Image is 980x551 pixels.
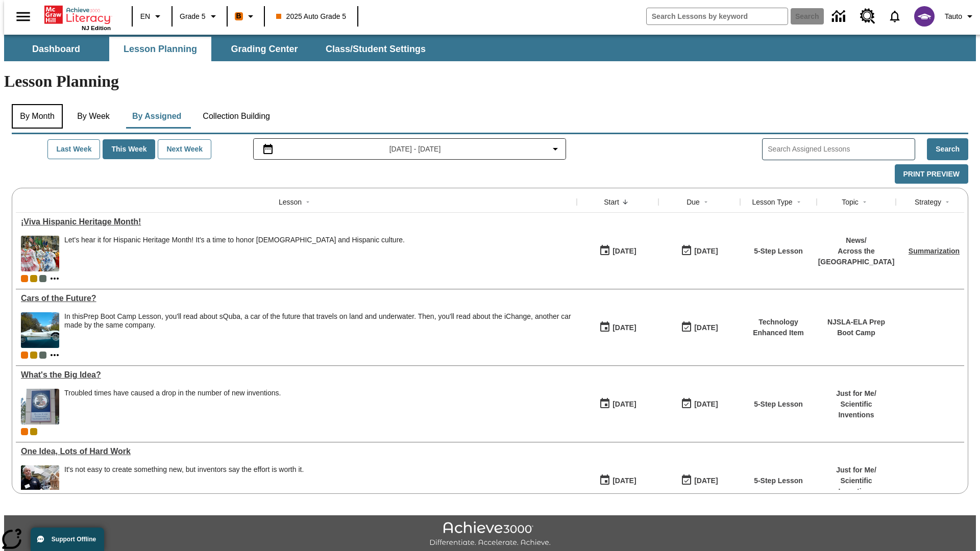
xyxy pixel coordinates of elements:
[822,317,891,338] p: NJSLA-ELA Prep Boot Camp
[21,294,572,303] div: Cars of the Future?
[21,275,28,282] div: Current Class
[694,321,718,334] div: [DATE]
[64,389,281,424] div: Troubled times have caused a drop in the number of new inventions.
[30,352,37,359] div: New 2025 class
[745,317,812,338] p: Technology Enhanced Item
[194,104,278,129] button: Collection Building
[64,312,572,330] div: In this
[818,235,895,246] p: News /
[47,139,100,159] button: Last Week
[822,399,891,420] p: Scientific Inventions
[317,37,434,61] button: Class/Student Settings
[612,398,636,411] div: [DATE]
[596,318,640,337] button: 09/10/25: First time the lesson was available
[941,196,953,208] button: Sort
[39,275,46,282] div: OL 2025 Auto Grade 6
[21,236,59,271] img: A photograph of Hispanic women participating in a parade celebrating Hispanic culture. The women ...
[818,246,895,267] p: Across the [GEOGRAPHIC_DATA]
[258,143,562,155] button: Select the date range menu item
[700,196,712,208] button: Sort
[754,246,803,257] p: 5-Step Lesson
[21,465,59,501] img: A man stands next to a small, wooden prototype of a home. Inventors see where there is room for i...
[612,245,636,258] div: [DATE]
[31,528,104,551] button: Support Offline
[236,10,241,22] span: B
[908,3,941,30] button: Select a new avatar
[52,536,96,543] span: Support Offline
[64,389,281,397] div: Troubled times have caused a drop in the number of new inventions.
[136,7,168,26] button: Language: EN, Select a language
[176,7,224,26] button: Grade: Grade 5, Select a grade
[914,6,935,27] img: avatar image
[4,37,435,61] div: SubNavbar
[768,142,915,157] input: Search Assigned Lessons
[754,399,803,410] p: 5-Step Lesson
[596,471,640,490] button: 03/17/25: First time the lesson was available
[5,37,107,61] button: Dashboard
[694,398,718,411] div: [DATE]
[822,388,891,399] p: Just for Me /
[677,394,721,414] button: 04/13/26: Last day the lesson can be accessed
[752,197,792,207] div: Lesson Type
[21,370,572,380] a: What's the Big Idea?, Lessons
[39,352,46,359] span: OL 2025 Auto Grade 6
[21,312,59,348] img: High-tech automobile treading water.
[21,294,572,303] a: Cars of the Future? , Lessons
[103,139,155,159] button: This Week
[941,7,980,26] button: Profile/Settings
[915,197,941,207] div: Strategy
[302,196,314,208] button: Sort
[12,104,63,129] button: By Month
[64,236,405,271] div: Let's hear it for Hispanic Heritage Month! It's a time to honor Hispanic Americans and Hispanic c...
[21,370,572,380] div: What's the Big Idea?
[754,475,803,486] p: 5-Step Lesson
[279,197,302,207] div: Lesson
[82,25,111,31] span: NJ Edition
[881,3,908,30] a: Notifications
[927,138,968,160] button: Search
[694,245,718,258] div: [DATE]
[694,474,718,487] div: [DATE]
[8,2,38,32] button: Open side menu
[389,144,441,155] span: [DATE] - [DATE]
[21,428,28,435] div: Current Class
[677,318,721,337] button: 08/01/26: Last day the lesson can be accessed
[4,35,976,61] div: SubNavbar
[64,312,572,348] div: In this Prep Boot Camp Lesson, you'll read about sQuba, a car of the future that travels on land ...
[21,217,572,227] div: ¡Viva Hispanic Heritage Month!
[596,241,640,261] button: 09/15/25: First time the lesson was available
[21,217,572,227] a: ¡Viva Hispanic Heritage Month! , Lessons
[822,465,891,475] p: Just for Me /
[64,236,405,244] div: Let's hear it for Hispanic Heritage Month! It's a time to honor [DEMOGRAPHIC_DATA] and Hispanic c...
[276,11,347,22] span: 2025 Auto Grade 5
[30,275,37,282] span: New 2025 class
[64,465,304,474] div: It's not easy to create something new, but inventors say the effort is worth it.
[549,143,561,155] svg: Collapse Date Range Filter
[48,349,61,361] button: Show more classes
[21,447,572,456] a: One Idea, Lots of Hard Work, Lessons
[64,312,571,329] testabrev: Prep Boot Camp Lesson, you'll read about sQuba, a car of the future that travels on land and unde...
[619,196,631,208] button: Sort
[793,196,805,208] button: Sort
[231,7,261,26] button: Boost Class color is orange. Change class color
[30,428,37,435] div: New 2025 class
[647,8,788,24] input: search field
[612,321,636,334] div: [DATE]
[687,197,700,207] div: Due
[44,5,111,25] a: Home
[854,3,881,30] a: Resource Center, Will open in new tab
[48,272,61,285] button: Show more classes
[21,447,572,456] div: One Idea, Lots of Hard Work
[859,196,871,208] button: Sort
[822,475,891,497] p: Scientific Inventions
[21,389,59,424] img: A large sign near a building says U.S. Patent and Trademark Office. A troubled economy can make i...
[21,352,28,359] div: Current Class
[64,465,304,501] div: It's not easy to create something new, but inventors say the effort is worth it.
